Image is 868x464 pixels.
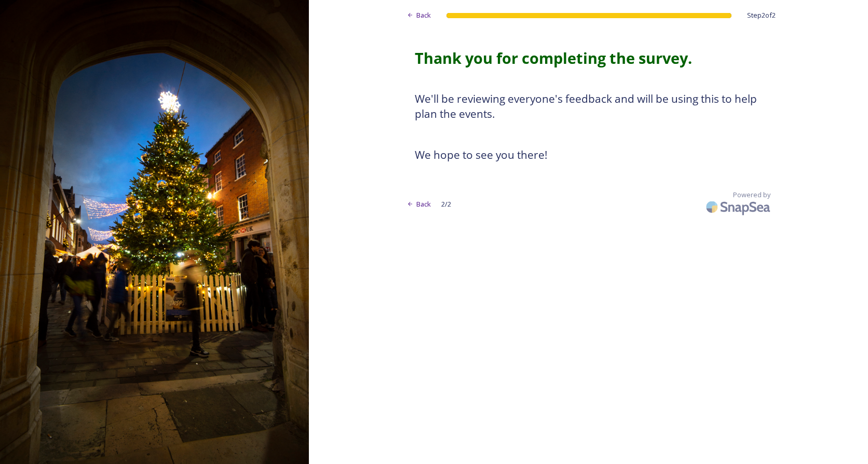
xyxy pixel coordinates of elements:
[415,91,763,122] h3: We'll be reviewing everyone's feedback and will be using this to help plan the events.
[416,10,431,20] span: Back
[441,199,451,209] span: 2 / 2
[415,48,692,68] strong: Thank you for completing the survey.
[747,10,776,20] span: Step 2 of 2
[733,190,770,200] span: Powered by
[416,199,431,209] span: Back
[415,147,763,163] h3: We hope to see you there!
[703,195,776,219] img: SnapSea Logo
